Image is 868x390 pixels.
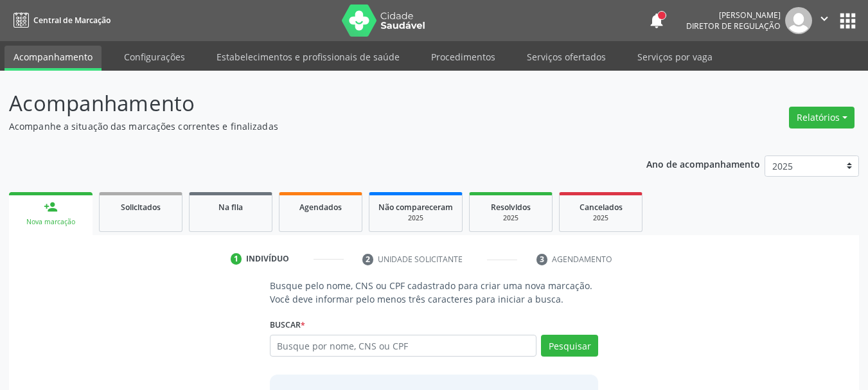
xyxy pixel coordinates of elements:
[246,253,289,265] div: Indivíduo
[491,202,531,213] span: Resolvidos
[646,155,760,172] p: Ano de acompanhamento
[648,12,666,30] button: notifications
[208,46,409,68] a: Estabelecimentos e profissionais de saúde
[9,120,604,133] p: Acompanhe a situação das marcações correntes e finalizadas
[218,202,243,213] span: Na fila
[785,7,812,34] img: img
[44,200,58,214] div: person_add
[686,10,781,21] div: [PERSON_NAME]
[422,46,504,68] a: Procedimentos
[378,202,453,213] span: Não compareceram
[789,107,855,129] button: Relatórios
[9,10,111,31] a: Central de Marcação
[812,7,837,34] button: 
[4,46,102,71] a: Acompanhamento
[270,315,305,335] label: Buscar
[270,335,537,357] input: Busque por nome, CNS ou CPF
[9,87,604,120] p: Acompanhamento
[231,253,242,265] div: 1
[33,15,111,26] span: Central de Marcação
[686,21,781,31] span: Diretor de regulação
[837,10,859,32] button: apps
[299,202,342,213] span: Agendados
[115,46,194,68] a: Configurações
[817,12,831,26] i: 
[121,202,161,213] span: Solicitados
[569,213,633,223] div: 2025
[541,335,598,357] button: Pesquisar
[628,46,722,68] a: Serviços por vaga
[18,217,84,227] div: Nova marcação
[378,213,453,223] div: 2025
[479,213,543,223] div: 2025
[580,202,623,213] span: Cancelados
[270,279,599,306] p: Busque pelo nome, CNS ou CPF cadastrado para criar uma nova marcação. Você deve informar pelo men...
[518,46,615,68] a: Serviços ofertados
